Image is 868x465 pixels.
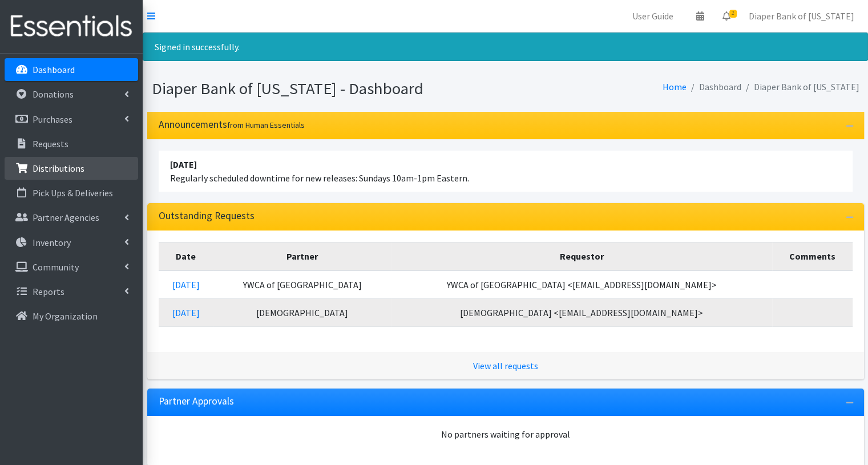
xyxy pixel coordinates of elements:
[227,120,305,130] small: from Human Essentials
[159,210,255,222] h3: Outstanding Requests
[740,5,863,27] a: Diaper Bank of [US_STATE]
[152,79,502,99] h1: Diaper Bank of [US_STATE] - Dashboard
[33,212,99,223] p: Partner Agencies
[473,360,538,371] a: View all requests
[5,132,138,155] a: Requests
[159,119,305,131] h3: Announcements
[33,114,72,125] p: Purchases
[772,242,853,270] th: Comments
[741,79,859,95] li: Diaper Bank of [US_STATE]
[5,83,138,106] a: Donations
[391,242,772,270] th: Requestor
[5,256,138,278] a: Community
[159,427,853,441] div: No partners waiting for approval
[172,307,200,318] a: [DATE]
[33,310,98,322] p: My Organization
[170,159,197,170] strong: [DATE]
[159,242,214,270] th: Date
[5,181,138,204] a: Pick Ups & Deliveries
[159,151,853,192] li: Regularly scheduled downtime for new releases: Sundays 10am-1pm Eastern.
[172,279,200,290] a: [DATE]
[5,206,138,229] a: Partner Agencies
[5,157,138,180] a: Distributions
[33,286,64,297] p: Reports
[713,5,740,27] a: 2
[663,81,687,92] a: Home
[33,64,75,75] p: Dashboard
[5,305,138,327] a: My Organization
[729,10,737,18] span: 2
[5,280,138,303] a: Reports
[213,270,391,299] td: YWCA of [GEOGRAPHIC_DATA]
[213,298,391,326] td: [DEMOGRAPHIC_DATA]
[33,261,79,273] p: Community
[33,163,84,174] p: Distributions
[33,138,68,149] p: Requests
[159,395,234,407] h3: Partner Approvals
[143,33,868,61] div: Signed in successfully.
[391,270,772,299] td: YWCA of [GEOGRAPHIC_DATA] <[EMAIL_ADDRESS][DOMAIN_NAME]>
[5,108,138,131] a: Purchases
[33,237,71,248] p: Inventory
[5,7,138,46] img: HumanEssentials
[391,298,772,326] td: [DEMOGRAPHIC_DATA] <[EMAIL_ADDRESS][DOMAIN_NAME]>
[5,58,138,81] a: Dashboard
[5,231,138,254] a: Inventory
[687,79,741,95] li: Dashboard
[33,88,74,100] p: Donations
[213,242,391,270] th: Partner
[33,187,113,199] p: Pick Ups & Deliveries
[623,5,683,27] a: User Guide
